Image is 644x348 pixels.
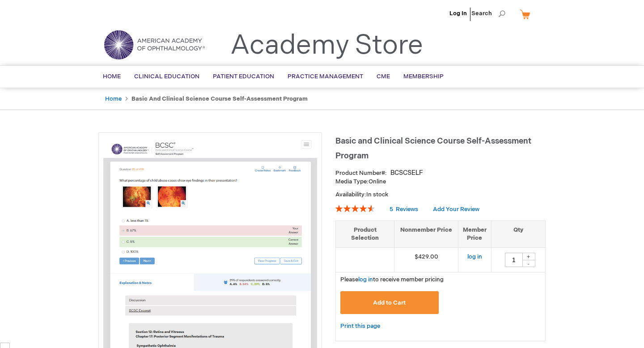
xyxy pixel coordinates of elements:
[390,206,419,213] a: 5 Reviews
[335,170,387,177] strong: Product Number
[471,4,505,22] span: Search
[377,73,390,80] span: CME
[134,73,199,80] span: Clinical Education
[288,73,363,80] span: Practice Management
[491,221,545,247] th: Qty
[505,253,523,267] input: Qty
[335,178,369,185] strong: Media Type:
[394,221,458,247] th: Nonmember Price
[335,191,546,199] p: Availability:
[433,206,479,213] a: Add Your Review
[131,95,308,102] strong: Basic and Clinical Science Course Self-Assessment Program
[467,253,482,260] a: log in
[213,73,274,80] span: Patient Education
[394,247,458,272] td: $429.00
[449,10,467,17] a: Log In
[458,221,491,247] th: Member Price
[103,73,121,80] span: Home
[230,30,423,62] a: Academy Store
[396,206,418,213] span: Reviews
[335,136,531,161] span: Basic and Clinical Science Course Self-Assessment Program
[390,169,423,178] div: BCSCSELF
[335,205,375,212] div: 92%
[522,260,535,267] div: -
[336,221,394,247] th: Product Selection
[390,206,393,213] span: 5
[340,321,380,332] a: Print this page
[340,291,439,314] button: Add to Cart
[403,73,444,80] span: Membership
[358,276,373,283] a: log in
[340,276,444,283] span: Please to receive member pricing
[105,95,122,102] a: Home
[366,191,388,198] span: In stock
[522,253,535,260] div: +
[335,178,546,186] p: Online
[373,299,406,306] span: Add to Cart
